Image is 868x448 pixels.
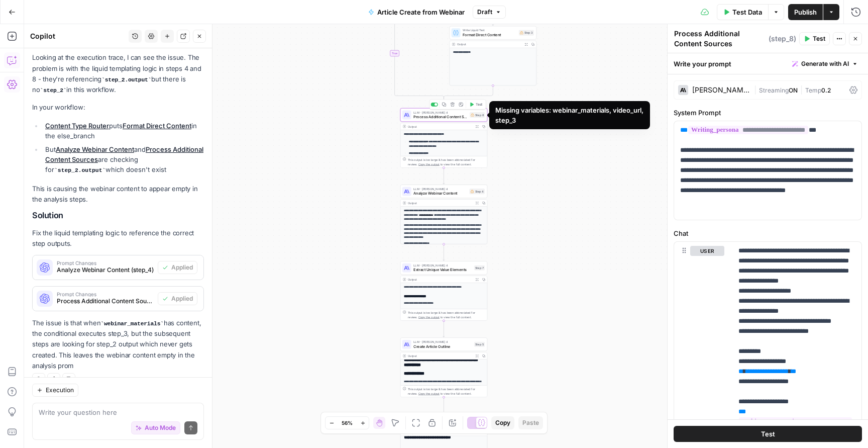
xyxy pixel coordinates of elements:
span: Analyze Webinar Content (step_4) [57,265,154,275]
button: Test [674,426,862,442]
label: Chat [674,228,862,238]
div: Write your prompt [668,53,868,74]
div: This output is too large & has been abbreviated for review. to view the full content. [408,157,485,166]
span: Process Additional Content Sources [413,114,467,120]
button: Copy [491,416,514,429]
code: step_2.output [54,167,105,173]
span: Auto Mode [145,423,176,432]
span: Analyze Webinar Content [413,191,467,196]
div: This output is too large & has been abbreviated for review. to view the full content. [408,387,485,396]
div: Step 4 [469,189,485,194]
button: Article Create from Webinar [362,4,471,20]
span: 56% [342,419,353,427]
button: Test [467,101,485,109]
span: Copy the output [418,392,440,395]
span: Streaming [759,86,789,94]
div: Step 8 [470,112,485,118]
p: In your workflow: [32,102,204,113]
span: Prompt Changes [57,260,154,265]
span: ( step_8 ) [769,34,796,44]
a: Analyze Webinar Content [56,145,134,153]
span: Test [476,102,482,107]
p: The issue is that when has content, the conditional executes step_3, but the subsequent steps are... [32,318,204,371]
a: Process Additional Content Sources [45,145,203,163]
div: Output [408,277,472,282]
span: | [754,84,759,95]
span: Test Data [732,7,762,17]
span: LLM · [PERSON_NAME] 4 [413,187,467,191]
button: Applied [158,261,197,274]
button: Generate with AI [788,57,862,70]
div: Output [457,42,521,47]
a: Content Type Router [45,122,109,130]
span: Execution [46,386,74,395]
span: Temp [805,86,821,94]
button: user [690,246,724,256]
span: Prompt Changes [57,292,154,297]
div: Write Liquid TextFormat Direct ContentStep 3Output**** **** **** * [450,26,536,86]
span: | [798,84,805,95]
p: Looking at the execution trace, I can see the issue. The problem is with the liquid templating lo... [32,52,204,95]
p: This is causing the webinar content to appear empty in the analysis steps. [32,184,204,205]
button: Auto Mode [131,421,180,434]
span: Write Liquid Text [463,28,516,33]
h2: Solution [32,211,204,220]
textarea: Process Additional Content Sources [674,29,766,49]
button: Draft [473,6,506,19]
span: Extract Unique Value Elements [413,267,472,273]
g: Edge from step_8 to step_4 [443,168,445,184]
span: Create Article Outline [413,343,472,349]
g: Edge from step_1 to step_1-conditional-end [395,8,444,99]
code: step_2.output [101,77,151,83]
button: Applied [158,292,197,305]
g: Edge from step_5 to step_6 [443,397,445,413]
button: Execution [32,384,78,397]
span: Format Direct Content [463,32,516,38]
label: System Prompt [674,108,862,118]
div: Copilot [30,31,126,41]
div: Output [408,124,472,129]
li: puts in the else_branch [43,121,204,141]
span: LLM · [PERSON_NAME] 4 [413,110,467,115]
span: 0.2 [821,86,831,94]
g: Edge from step_7 to step_5 [443,321,445,337]
div: Output [408,353,472,358]
li: But and are checking for which doesn't exist [43,144,204,175]
g: Edge from step_3 to step_1-conditional-end [444,85,493,99]
span: Article Create from Webinar [377,7,465,17]
span: Copy the output [418,162,440,166]
div: Output [408,201,472,205]
span: ON [789,86,798,94]
button: Test Data [717,4,768,20]
div: Step 3 [519,30,534,36]
p: Fix the liquid templating logic to reference the correct step outputs. [32,228,204,249]
span: Publish [794,7,817,17]
button: Publish [788,4,823,20]
span: Generate with AI [801,59,849,68]
span: Copy the output [418,315,440,319]
div: [PERSON_NAME] 4 [692,86,750,94]
div: Output [408,430,472,434]
span: LLM · [PERSON_NAME] 4 [413,263,472,267]
code: webinar_materials [100,321,164,327]
span: Applied [171,263,193,272]
span: Applied [171,294,193,303]
div: Step 7 [474,265,485,271]
code: step_2 [40,87,67,94]
span: Paste [522,418,539,427]
a: Format Direct Content [123,122,191,130]
g: Edge from step_1 to step_3 [444,8,494,26]
button: Test [799,32,830,45]
span: Process Additional Content Sources (step_8) [57,297,154,306]
span: Copy [495,418,510,427]
div: This output is too large & has been abbreviated for review. to view the full content. [408,310,485,319]
span: Test [813,34,825,43]
div: Step 5 [474,342,485,347]
span: Test [761,429,775,439]
span: LLM · [PERSON_NAME] 4 [413,339,472,344]
button: Paste [518,416,543,429]
span: Draft [477,8,492,17]
g: Edge from step_4 to step_7 [443,244,445,260]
